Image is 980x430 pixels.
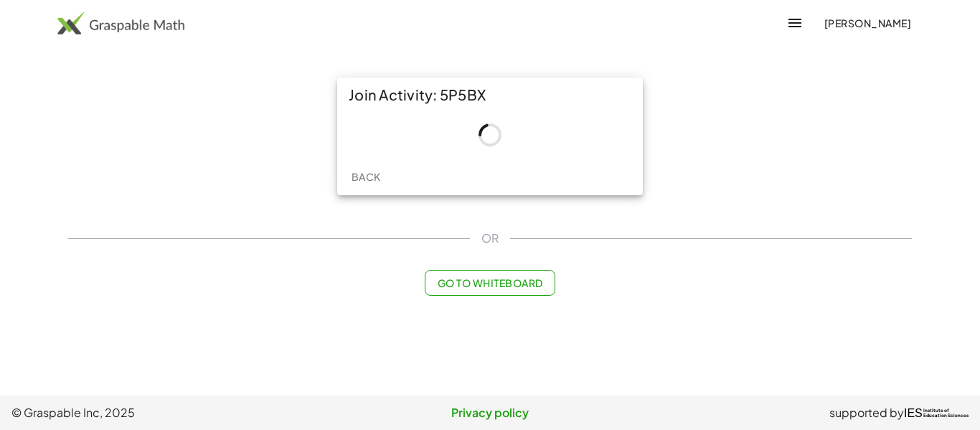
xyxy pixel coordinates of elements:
span: © Graspable Inc, 2025 [11,404,331,421]
span: IES [904,406,923,420]
a: IESInstitute ofEducation Sciences [904,404,969,421]
span: supported by [829,404,904,421]
span: Back [351,170,380,183]
button: Go to Whiteboard [425,270,555,296]
span: Go to Whiteboard [437,276,542,289]
span: Institute of Education Sciences [923,408,969,419]
button: Back [343,164,389,190]
button: [PERSON_NAME] [812,10,923,36]
div: Join Activity: 5P5BX [337,78,643,112]
a: Privacy policy [331,404,650,421]
span: OR [481,230,499,247]
span: [PERSON_NAME] [824,17,911,29]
